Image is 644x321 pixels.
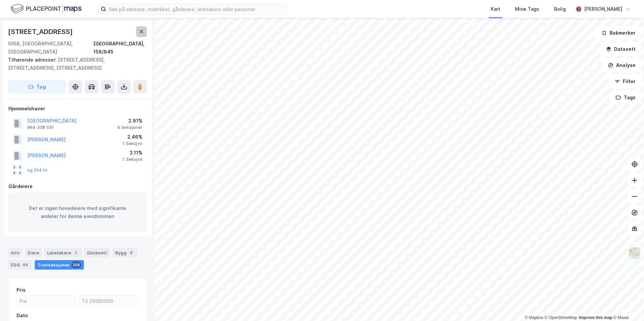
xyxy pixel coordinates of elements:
div: 44 [21,261,29,268]
a: OpenStreetMap [545,315,577,320]
div: [STREET_ADDRESS] [8,26,74,37]
button: Bokmerker [596,26,641,40]
img: Z [628,247,641,259]
input: Til 26585000 [79,296,138,306]
div: ESG [8,260,32,270]
div: Bolig [554,5,566,13]
div: 1 Seksjon [123,157,142,162]
button: Datasett [600,42,641,56]
div: Bygg [112,248,137,257]
div: 2.46% [123,133,142,141]
div: 1 Seksjon [123,141,142,146]
div: Eiere [25,248,42,257]
div: Mine Tags [515,5,539,13]
div: Info [8,248,22,257]
div: [STREET_ADDRESS], [STREET_ADDRESS], [STREET_ADDRESS] [8,56,141,72]
a: Mapbox [525,315,543,320]
div: Kart [491,5,500,13]
div: 4 Seksjoner [117,125,142,130]
button: Filter [609,75,641,88]
div: 258 [71,261,81,268]
button: Tag [8,80,66,94]
div: Det er ingen hovedeiere med signifikante andeler for denne eiendommen [8,193,147,231]
div: Dato [17,312,28,320]
a: Improve this map [579,315,612,320]
div: [GEOGRAPHIC_DATA], 158/845 [93,40,147,56]
span: Tilhørende adresser: [8,57,58,63]
input: Fra [17,296,76,306]
div: Transaksjoner [35,260,84,270]
div: 2.91% [117,117,142,125]
button: Tags [610,91,641,104]
div: Gårdeiere [8,182,147,190]
button: Analyse [602,59,641,72]
iframe: Chat Widget [610,289,644,321]
div: 5058, [GEOGRAPHIC_DATA], [GEOGRAPHIC_DATA] [8,40,93,56]
div: Pris [17,286,26,294]
div: 2.11% [123,149,142,157]
div: Hjemmelshaver [8,105,147,113]
img: logo.f888ab2527a4732fd821a326f86c7f29.svg [11,3,82,15]
div: Datasett [85,248,110,257]
div: [PERSON_NAME] [584,5,622,13]
div: 2 [72,249,79,256]
div: Leietakere [44,248,82,257]
div: 964 338 531 [27,125,54,130]
input: Søk på adresse, matrikkel, gårdeiere, leietakere eller personer [106,4,286,14]
div: 6 [128,249,135,256]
